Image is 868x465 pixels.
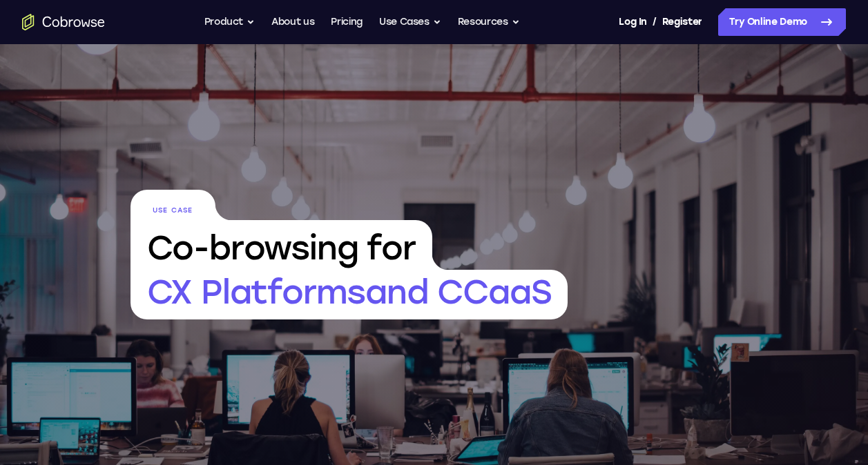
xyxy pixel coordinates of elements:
[458,8,520,36] button: Resources
[131,220,432,270] span: Co-browsing for
[379,8,441,36] button: Use Cases
[653,14,657,30] span: /
[22,14,105,30] a: Go to the home page
[271,8,314,36] a: About us
[718,8,846,36] a: Try Online Demo
[662,8,702,36] a: Register
[204,8,255,36] button: Product
[619,8,646,36] a: Log In
[131,270,568,319] span: CX Platforms
[365,272,551,312] span: and CCaaS
[131,190,215,220] span: Use Case
[331,8,363,36] a: Pricing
